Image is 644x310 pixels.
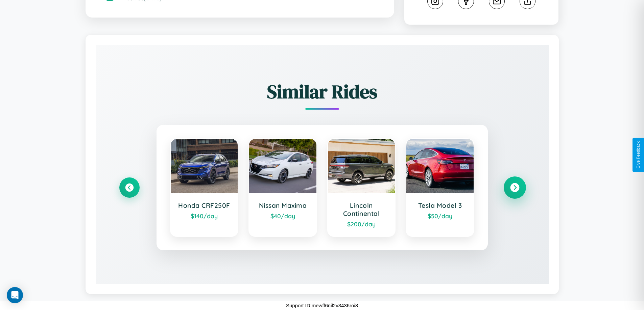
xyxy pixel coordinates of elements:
div: $ 140 /day [177,212,231,220]
h3: Tesla Model 3 [413,201,467,209]
h3: Honda CRF250F [177,201,231,209]
a: Honda CRF250F$140/day [170,138,239,237]
div: $ 50 /day [413,212,467,220]
a: Lincoln Continental$200/day [327,138,396,237]
h3: Lincoln Continental [335,201,388,218]
div: Open Intercom Messenger [7,287,23,303]
h2: Similar Rides [119,79,525,105]
a: Nissan Maxima$40/day [248,138,317,237]
a: Tesla Model 3$50/day [406,138,474,237]
div: Give Feedback [636,141,641,169]
div: $ 200 /day [335,220,388,228]
p: Support ID: mewff6nil2v3436roi8 [286,301,358,310]
div: $ 40 /day [256,212,310,220]
h3: Nissan Maxima [256,201,310,209]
